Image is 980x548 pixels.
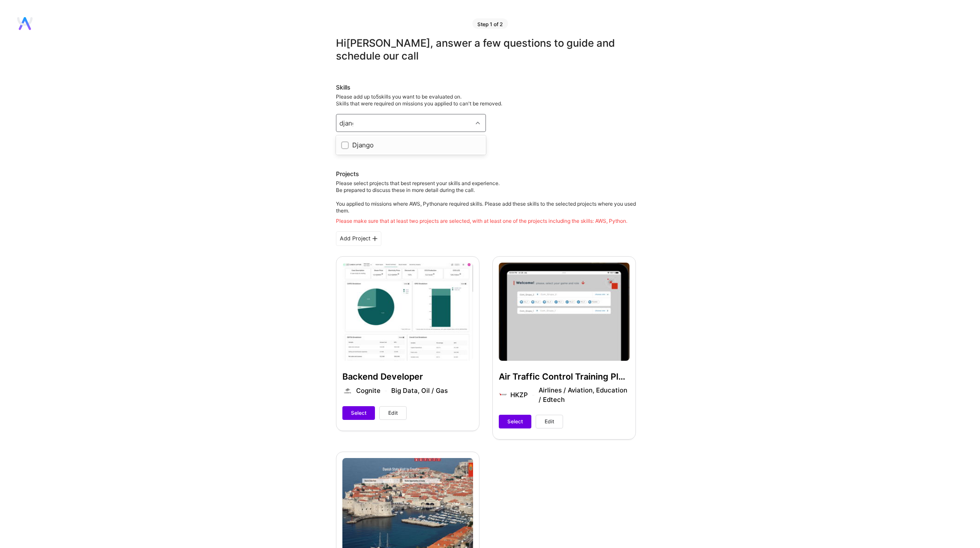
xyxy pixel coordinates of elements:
[499,415,531,428] button: Select
[342,406,375,420] button: Select
[388,409,398,417] span: Edit
[507,418,523,425] span: Select
[336,100,502,107] span: Skills that were required on missions you applied to can't be removed.
[336,93,636,107] div: Please add up to 5 skills you want to be evaluated on.
[351,409,366,417] span: Select
[336,180,636,225] div: Please select projects that best represent your skills and experience. Be prepared to discuss the...
[336,170,359,178] div: Projects
[336,83,636,92] div: Skills
[336,37,636,63] div: Hi [PERSON_NAME] , answer a few questions to guide and schedule our call
[372,236,378,241] i: icon PlusBlackFlat
[336,231,381,246] div: Add Project
[341,141,481,150] div: Django
[336,218,636,225] div: Please make sure that at least two projects are selected, with at least one of the projects inclu...
[536,415,563,428] button: Edit
[472,18,508,29] div: Step 1 of 2
[476,121,480,125] i: icon Chevron
[379,406,407,420] button: Edit
[545,418,554,425] span: Edit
